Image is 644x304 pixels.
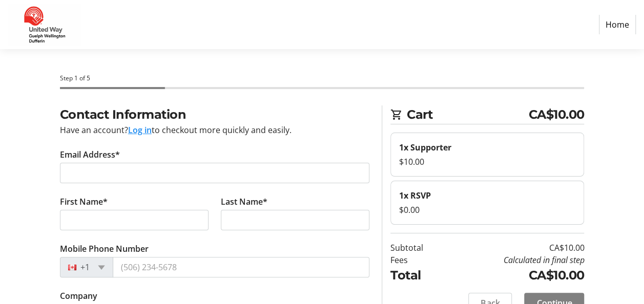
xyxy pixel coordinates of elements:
[60,74,585,83] div: Step 1 of 5
[399,204,575,216] div: $0.00
[390,242,446,254] td: Subtotal
[446,242,584,254] td: CA$10.00
[60,148,120,161] label: Email Address*
[528,105,584,124] span: CA$10.00
[128,124,152,136] button: Log in
[399,190,431,201] strong: 1x RSVP
[407,105,528,124] span: Cart
[399,142,451,153] strong: 1x Supporter
[8,4,81,45] img: United Way Guelph Wellington Dufferin's Logo
[60,196,108,208] label: First Name*
[446,266,584,285] td: CA$10.00
[221,196,267,208] label: Last Name*
[446,254,584,266] td: Calculated in final step
[60,124,370,136] div: Have an account? to checkout more quickly and easily.
[60,243,149,255] label: Mobile Phone Number
[113,257,370,277] input: (506) 234-5678
[599,15,636,34] a: Home
[60,290,97,302] label: Company
[390,266,446,285] td: Total
[390,254,446,266] td: Fees
[399,156,575,168] div: $10.00
[60,105,370,124] h2: Contact Information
